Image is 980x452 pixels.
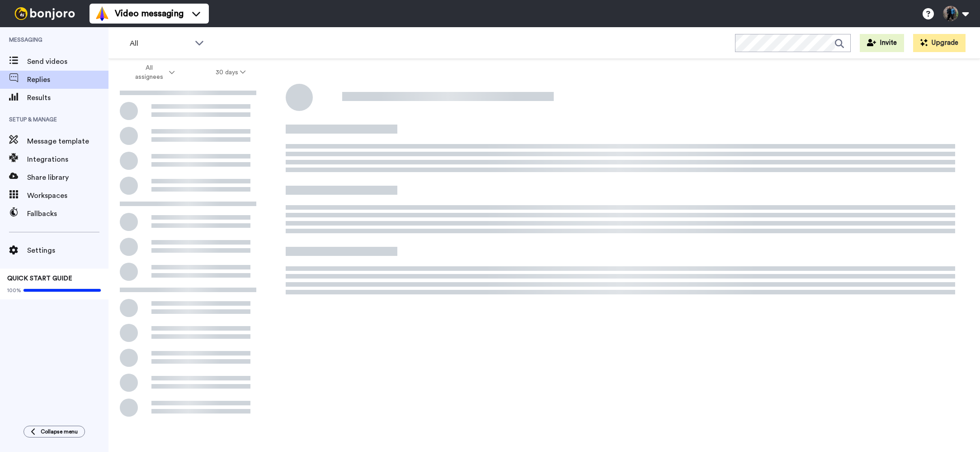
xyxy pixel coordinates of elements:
[27,136,108,147] span: Message template
[131,63,167,82] span: All assignees
[7,287,21,294] span: 100%
[24,426,85,438] button: Collapse menu
[195,64,266,81] button: 30 days
[110,60,195,85] button: All assignees
[27,92,108,103] span: Results
[41,428,78,435] span: Collapse menu
[115,7,184,20] span: Video messaging
[860,34,904,52] button: Invite
[913,34,966,52] button: Upgrade
[27,74,108,85] span: Replies
[27,154,108,165] span: Integrations
[11,7,79,20] img: bj-logo-header-white.svg
[27,56,108,67] span: Send videos
[95,6,109,21] img: vm-color.svg
[27,245,108,256] span: Settings
[27,190,108,201] span: Workspaces
[27,208,108,219] span: Fallbacks
[27,172,108,183] span: Share library
[130,38,190,49] span: All
[7,275,72,282] span: QUICK START GUIDE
